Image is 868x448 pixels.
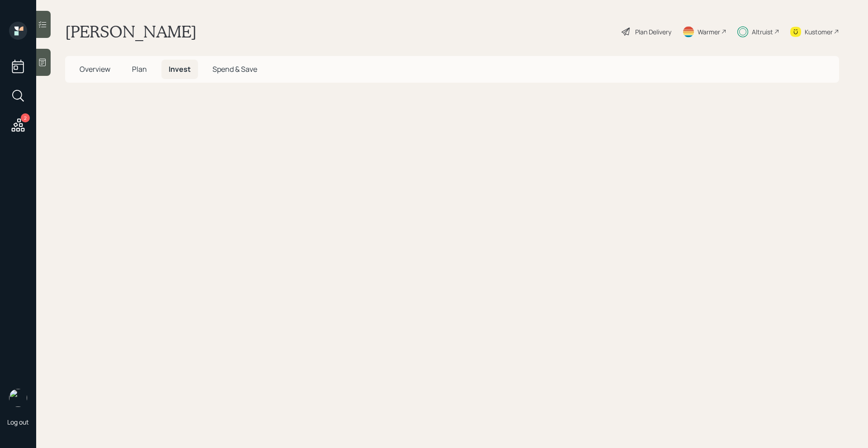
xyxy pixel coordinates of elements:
img: michael-russo-headshot.png [9,389,27,407]
div: Kustomer [805,27,833,37]
div: 2 [21,113,30,122]
span: Invest [169,64,191,74]
span: Overview [80,64,110,74]
h1: [PERSON_NAME] [65,22,197,42]
div: Plan Delivery [635,27,671,37]
div: Altruist [752,27,773,37]
span: Spend & Save [212,64,257,74]
span: Plan [132,64,147,74]
div: Warmer [698,27,720,37]
div: Log out [7,418,29,426]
